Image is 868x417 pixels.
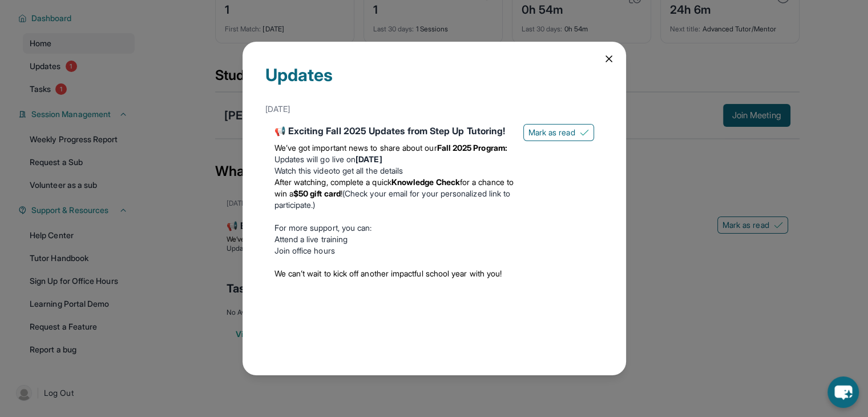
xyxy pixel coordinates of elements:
div: Updates [265,65,603,99]
span: We’ve got important news to share about our [274,143,437,153]
strong: Fall 2025 Program: [437,143,507,153]
div: 📢 Exciting Fall 2025 Updates from Step Up Tutoring! [274,124,514,138]
li: to get all the details [274,165,514,177]
span: Mark as read [528,127,575,138]
strong: $50 gift card [293,189,341,198]
strong: [DATE] [356,154,382,164]
span: After watching, complete a quick [274,177,391,187]
a: Attend a live training [274,234,348,244]
li: Updates will go live on [274,154,514,165]
li: (Check your email for your personalized link to participate.) [274,177,514,211]
div: [DATE] [265,99,603,119]
a: Join office hours [274,246,335,255]
a: Watch this video [274,166,333,175]
p: For more support, you can: [274,222,514,234]
span: We can’t wait to kick off another impactful school year with you! [274,268,502,278]
span: ! [341,189,342,198]
strong: Knowledge Check [391,177,460,187]
img: Mark as read [580,128,589,137]
button: Mark as read [523,124,594,141]
button: chat-button [827,376,859,408]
